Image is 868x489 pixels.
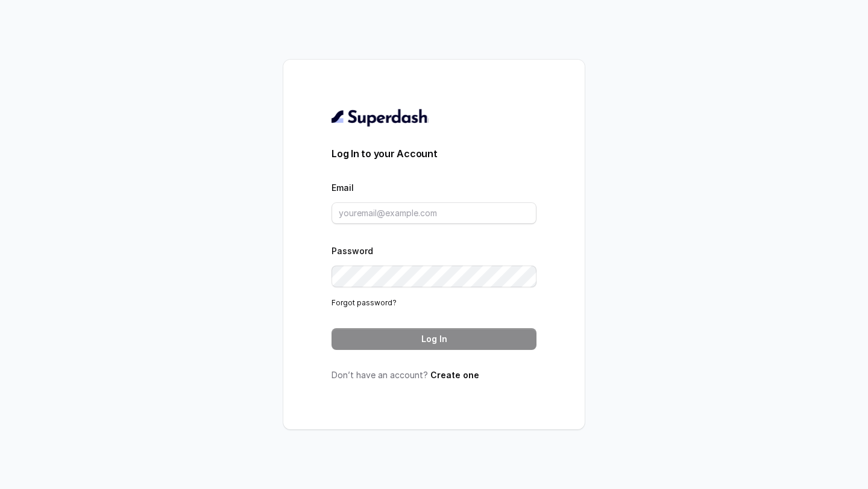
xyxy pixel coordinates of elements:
p: Don’t have an account? [332,369,536,381]
button: Log In [332,328,536,350]
a: Create one [430,370,479,380]
label: Password [332,246,373,256]
h3: Log In to your Account [332,146,536,161]
img: light.svg [332,108,429,127]
label: Email [332,182,354,193]
a: Forgot password? [332,298,397,307]
input: youremail@example.com [332,202,536,224]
